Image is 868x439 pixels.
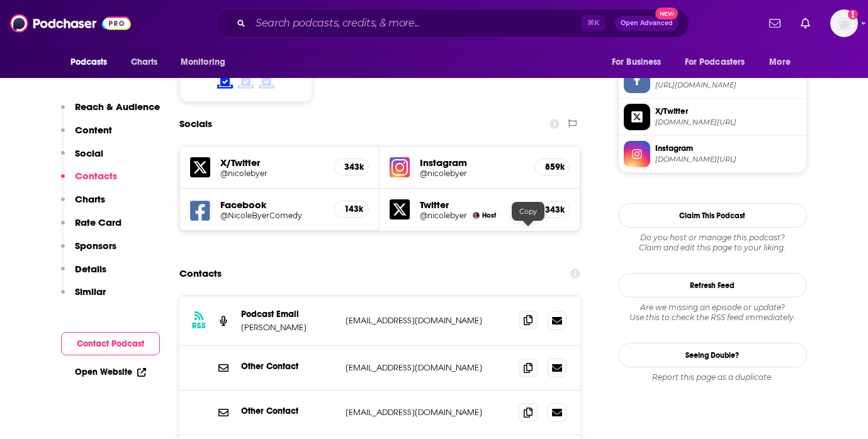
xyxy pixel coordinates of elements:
button: Similar [61,286,106,309]
h5: Facebook [220,199,324,211]
span: https://www.facebook.com/NicoleByerComedy [655,81,801,90]
span: instagram.com/nicolebyer [655,155,801,164]
button: Show profile menu [830,9,858,37]
img: User Profile [830,9,858,37]
p: Details [75,263,106,275]
button: Refresh Feed [618,273,807,297]
button: Contact Podcast [61,332,160,355]
a: Charts [123,50,166,74]
img: Nicole Byer [473,212,480,219]
a: @nicolebyer [220,169,324,178]
div: Copy [512,202,544,221]
p: [EMAIL_ADDRESS][DOMAIN_NAME] [346,362,509,373]
a: Instagram[DOMAIN_NAME][URL] [624,141,801,167]
span: Monitoring [181,53,225,71]
a: Seeing Double? [618,343,807,367]
h2: Contacts [179,262,222,286]
a: @nicolebyer [420,211,467,220]
p: Other Contact [241,406,335,416]
span: Podcasts [70,53,108,71]
p: [EMAIL_ADDRESS][DOMAIN_NAME] [346,407,509,418]
button: Open AdvancedNew [615,16,679,31]
p: Podcast Email [241,309,335,320]
span: Logged in as autumncomm [830,9,858,37]
button: open menu [677,50,764,74]
span: X/Twitter [655,106,801,117]
h5: 859k [545,162,559,172]
button: open menu [760,50,806,74]
span: Open Advanced [621,20,673,26]
a: @nicolebyer [420,169,524,178]
h5: Instagram [420,157,524,169]
p: [EMAIL_ADDRESS][DOMAIN_NAME] [346,315,509,326]
h5: 343k [344,162,358,172]
p: Contacts [75,170,117,182]
button: Charts [61,193,105,216]
button: Contacts [61,170,117,193]
p: Reach & Audience [75,101,160,113]
a: Show notifications dropdown [764,13,786,34]
p: Similar [75,286,106,297]
input: Search podcasts, credits, & more... [251,13,582,33]
button: Reach & Audience [61,101,160,124]
span: Charts [131,53,158,71]
a: Facebook[URL][DOMAIN_NAME] [624,67,801,93]
div: Are we missing an episode or update? Use this to check the RSS feed immediately. [618,303,807,323]
a: Show notifications dropdown [796,13,815,34]
h5: Twitter [420,199,524,211]
h5: 143k [344,204,358,214]
span: For Podcasters [685,53,745,71]
span: Host [482,211,496,219]
div: Claim and edit this page to your liking. [618,233,807,253]
img: Podchaser - Follow, Share and Rate Podcasts [10,11,131,35]
p: Content [75,124,112,136]
button: Social [61,147,103,170]
div: Report this page as a duplicate. [618,372,807,382]
button: open menu [172,50,242,74]
p: [PERSON_NAME] [241,322,335,333]
button: Claim This Podcast [618,203,807,228]
p: Sponsors [75,240,116,252]
a: X/Twitter[DOMAIN_NAME][URL] [624,104,801,130]
span: ⌘ K [582,15,605,31]
button: Details [61,263,106,286]
p: Charts [75,193,105,205]
svg: Add a profile image [848,9,858,19]
a: Open Website [75,367,146,377]
button: Sponsors [61,240,116,263]
span: New [655,8,678,19]
button: Content [61,124,112,147]
img: iconImage [390,157,410,177]
h2: Socials [179,112,212,136]
span: Do you host or manage this podcast? [618,233,807,243]
button: Rate Card [61,216,121,240]
h5: 343k [545,204,559,215]
span: twitter.com/nicolebyer [655,118,801,127]
span: For Business [612,53,662,71]
button: open menu [62,50,124,74]
h3: RSS [192,321,206,331]
a: @NicoleByerComedy [220,211,324,220]
span: Instagram [655,143,801,154]
p: Social [75,147,103,159]
p: Rate Card [75,216,121,228]
span: More [769,53,791,71]
div: Search podcasts, credits, & more... [216,9,689,38]
p: Other Contact [241,361,335,372]
h5: X/Twitter [220,157,324,169]
button: open menu [603,50,677,74]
